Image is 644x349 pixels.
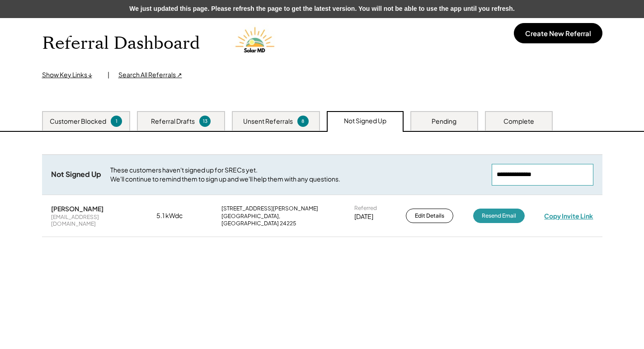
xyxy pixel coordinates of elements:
[503,117,534,126] div: Complete
[42,33,200,54] h1: Referral Dashboard
[354,212,373,221] div: [DATE]
[231,19,281,68] img: Solar%20MD%20LOgo.png
[118,70,182,79] div: Search All Referrals ↗
[110,166,483,183] div: These customers haven't signed up for SRECs yet. We'll continue to remind them to sign up and we'...
[151,117,195,126] div: Referral Drafts
[354,205,377,212] div: Referred
[544,212,593,220] div: Copy Invite Link
[50,117,106,126] div: Customer Blocked
[432,117,456,126] div: Pending
[243,117,293,126] div: Unsent Referrals
[406,209,453,223] button: Edit Details
[51,214,137,228] div: [EMAIL_ADDRESS][DOMAIN_NAME]
[51,205,103,213] div: [PERSON_NAME]
[156,211,202,220] div: 5.1 kWdc
[514,23,602,43] button: Create New Referral
[51,170,101,179] div: Not Signed Up
[112,118,121,125] div: 1
[221,205,318,212] div: [STREET_ADDRESS][PERSON_NAME]
[108,70,109,79] div: |
[221,213,334,227] div: [GEOGRAPHIC_DATA], [GEOGRAPHIC_DATA] 24225
[201,118,209,125] div: 13
[344,116,386,126] div: Not Signed Up
[473,209,525,223] button: Resend Email
[42,70,99,79] div: Show Key Links ↓
[299,118,307,125] div: 8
